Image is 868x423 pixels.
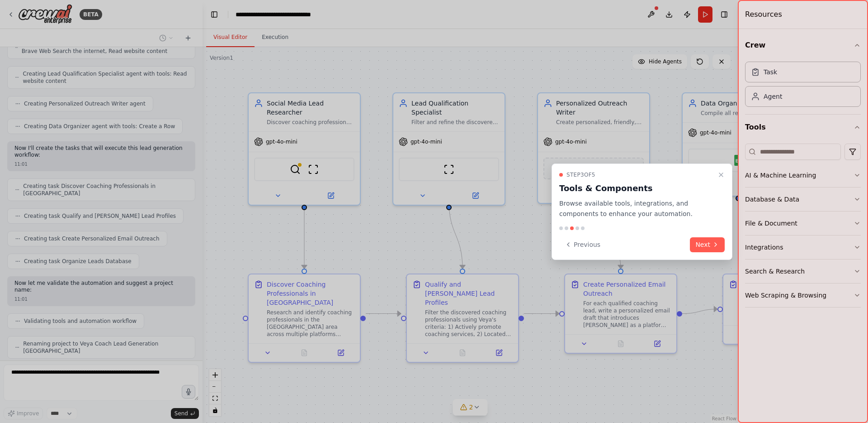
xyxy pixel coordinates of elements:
button: Close walkthrough [716,169,726,180]
button: Previous [559,237,606,252]
span: Step 3 of 5 [566,171,595,178]
p: Browse available tools, integrations, and components to enhance your automation. [559,198,714,219]
h3: Tools & Components [559,182,714,195]
button: Hide left sidebar [208,8,221,21]
button: Next [690,237,725,252]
